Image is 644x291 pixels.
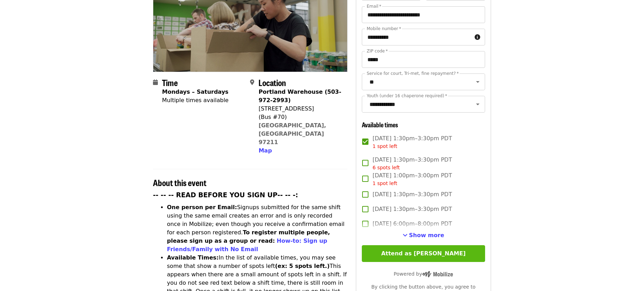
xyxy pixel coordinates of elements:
input: ZIP code [362,51,485,68]
span: Show more [409,232,444,239]
input: Email [362,6,485,23]
label: Email [367,4,381,8]
strong: To register multiple people, please sign up as a group or read: [167,229,330,244]
label: Service for court, Tri-met, fine repayment? [367,71,459,76]
strong: Available Times: [167,254,219,261]
span: Time [162,76,178,88]
i: calendar icon [153,79,158,86]
span: [DATE] 1:00pm–3:00pm PDT [373,171,452,187]
label: Mobile number [367,27,401,31]
i: map-marker-alt icon [250,79,254,86]
strong: One person per Email: [167,204,237,211]
button: Attend as [PERSON_NAME] [362,245,485,262]
span: [DATE] 1:30pm–3:30pm PDT [373,134,452,150]
li: Signups submitted for the same shift using the same email creates an error and is only recorded o... [167,203,347,254]
div: (Bus #70) [258,113,342,121]
button: Map [258,147,272,155]
img: Powered by Mobilize [422,271,453,277]
span: 6 spots left [373,165,400,170]
strong: Mondays – Saturdays [162,88,228,95]
span: [DATE] 1:30pm–3:30pm PDT [373,190,452,199]
a: How-to: Sign up Friends/Family with No Email [167,237,327,253]
button: Open [473,77,483,87]
span: About this event [153,176,206,189]
button: Open [473,99,483,109]
i: circle-info icon [475,34,480,41]
span: 1 spot left [373,143,397,149]
strong: (ex: 5 spots left.) [275,263,329,269]
a: [GEOGRAPHIC_DATA], [GEOGRAPHIC_DATA] 97211 [258,122,326,145]
input: Mobile number [362,29,472,45]
span: Available times [362,120,398,129]
label: Youth (under 16 chaperone required) [367,94,447,98]
button: See more timeslots [403,231,444,240]
span: 1 spot left [373,180,397,186]
div: [STREET_ADDRESS] [258,105,342,113]
span: [DATE] 1:30pm–3:30pm PDT [373,156,452,171]
label: ZIP code [367,49,388,53]
span: Location [258,76,286,88]
span: [DATE] 1:30pm–3:30pm PDT [373,205,452,213]
strong: -- -- -- READ BEFORE YOU SIGN UP-- -- -: [153,191,298,199]
span: Powered by [394,271,453,277]
div: Multiple times available [162,96,228,105]
span: Map [258,147,272,154]
strong: Portland Warehouse (503-972-2993) [258,88,341,104]
span: [DATE] 6:00pm–8:00pm PDT [373,220,452,228]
